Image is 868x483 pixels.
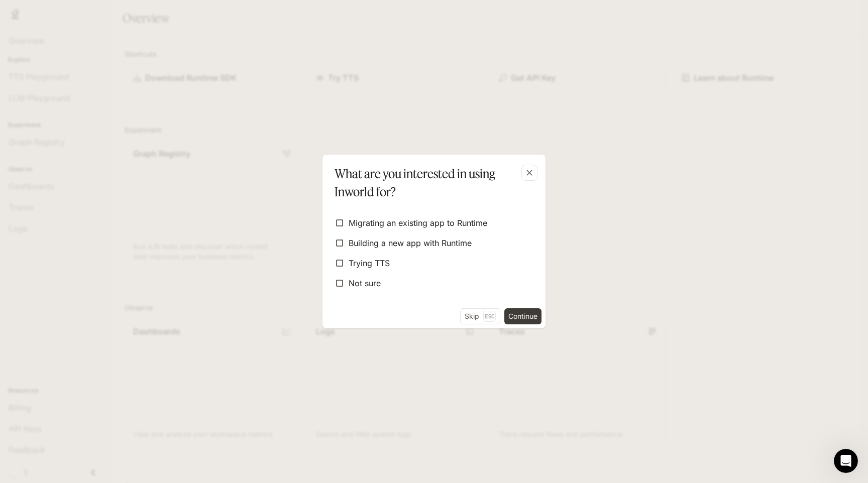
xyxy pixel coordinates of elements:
[349,217,487,229] span: Migrating an existing app to Runtime
[349,257,390,269] span: Trying TTS
[349,237,472,249] span: Building a new app with Runtime
[504,308,541,324] button: Continue
[335,165,529,201] p: What are you interested in using Inworld for?
[349,277,381,289] span: Not sure
[460,308,500,324] button: SkipEsc
[483,311,496,322] p: Esc
[834,449,858,473] iframe: Intercom live chat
